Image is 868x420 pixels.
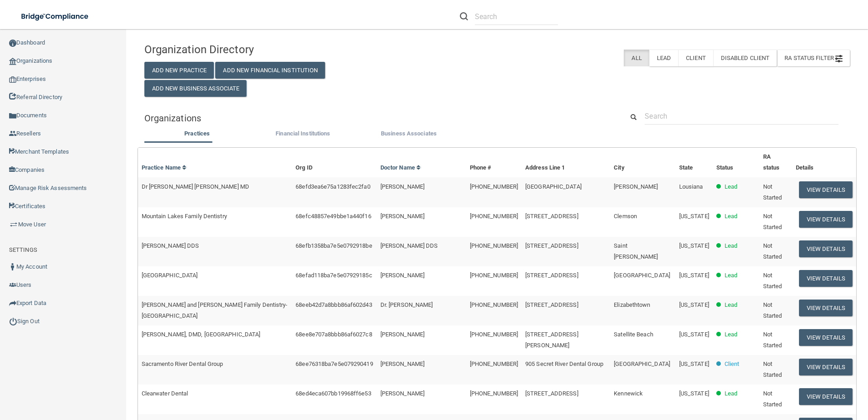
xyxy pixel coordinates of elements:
[725,181,737,192] p: Lead
[380,183,424,190] span: [PERSON_NAME]
[380,164,421,171] a: Doctor Name
[763,301,782,319] span: Not Started
[14,7,97,26] img: bridge_compliance_login_screen.278c3ca4.svg
[624,50,649,66] label: All
[470,213,518,220] span: [PHONE_NUMBER]
[763,183,782,201] span: Not Started
[380,272,424,279] span: [PERSON_NAME]
[144,113,610,123] h5: Organizations
[142,242,199,249] span: [PERSON_NAME] DDS
[725,240,737,251] p: Lead
[9,245,37,255] label: SETTINGS
[296,272,372,279] span: 68efad118ba7e5e07929185c
[614,331,653,338] span: Satellite Beach
[142,213,227,220] span: Mountain Lakes Family Dentistry
[763,390,782,408] span: Not Started
[679,272,709,279] span: [US_STATE]
[679,390,709,397] span: [US_STATE]
[525,242,578,249] span: [STREET_ADDRESS]
[679,331,709,338] span: [US_STATE]
[142,301,288,319] span: [PERSON_NAME] and [PERSON_NAME] Family Dentistry- [GEOGRAPHIC_DATA]
[725,211,737,222] p: Lead
[679,301,709,308] span: [US_STATE]
[276,130,330,137] span: Financial Institutions
[9,58,16,65] img: organization-icon.f8decf85.png
[525,272,578,279] span: [STREET_ADDRESS]
[799,181,853,198] button: View Details
[649,50,678,66] label: Lead
[763,213,782,230] span: Not Started
[784,55,843,61] span: RA Status Filter
[759,148,792,177] th: RA status
[763,331,782,349] span: Not Started
[614,183,658,190] span: [PERSON_NAME]
[9,263,16,270] img: ic_user_dark.df1a06c3.png
[460,12,468,20] img: ic-search.3b580494.png
[475,8,558,25] input: Search
[799,300,853,316] button: View Details
[184,130,210,137] span: Practices
[763,272,782,290] span: Not Started
[799,329,853,346] button: View Details
[380,360,424,367] span: [PERSON_NAME]
[799,211,853,228] button: View Details
[9,281,16,289] img: icon-users.e205127d.png
[466,148,522,177] th: Phone #
[676,148,713,177] th: State
[144,80,247,97] button: Add New Business Associate
[525,360,603,367] span: 905 Secret River Dental Group
[470,360,518,367] span: [PHONE_NUMBER]
[679,183,703,190] span: Lousiana
[610,148,676,177] th: City
[380,301,433,308] span: Dr. [PERSON_NAME]
[9,76,16,83] img: enterprise.0d942306.png
[142,272,198,279] span: [GEOGRAPHIC_DATA]
[296,360,373,367] span: 68ee76318ba7e5e079290419
[713,148,759,177] th: Status
[356,128,462,141] li: Business Associate
[799,240,853,257] button: View Details
[678,50,713,66] label: Client
[713,50,777,66] label: Disabled Client
[9,40,16,47] img: ic_dashboard_dark.d01f4a41.png
[380,213,424,220] span: [PERSON_NAME]
[144,62,214,79] button: Add New Practice
[525,301,578,308] span: [STREET_ADDRESS]
[725,359,740,370] p: Client
[679,360,709,367] span: [US_STATE]
[292,148,376,177] th: Org ID
[470,183,518,190] span: [PHONE_NUMBER]
[525,390,578,397] span: [STREET_ADDRESS]
[614,390,643,397] span: Kennewick
[525,183,582,190] span: [GEOGRAPHIC_DATA]
[470,331,518,338] span: [PHONE_NUMBER]
[525,331,578,349] span: [STREET_ADDRESS][PERSON_NAME]
[142,390,188,397] span: Clearwater Dental
[679,242,709,249] span: [US_STATE]
[296,390,371,397] span: 68ed4eca607bb19968ff6e53
[9,300,16,307] img: icon-export.b9366987.png
[645,108,838,125] input: Search
[381,130,437,137] span: Business Associates
[470,390,518,397] span: [PHONE_NUMBER]
[144,44,370,55] h4: Organization Directory
[725,270,737,281] p: Lead
[215,62,325,79] button: Add New Financial Institution
[142,164,187,171] a: Practice Name
[149,128,246,139] label: Practices
[525,213,578,220] span: [STREET_ADDRESS]
[9,317,17,325] img: ic_power_dark.7ecde6b1.png
[799,359,853,375] button: View Details
[142,183,249,190] span: Dr [PERSON_NAME] [PERSON_NAME] MD
[144,128,250,141] li: Practices
[763,242,782,260] span: Not Started
[380,242,438,249] span: [PERSON_NAME] DDS
[360,128,457,139] label: Business Associates
[725,300,737,310] p: Lead
[296,301,372,308] span: 68eeb42d7a8bbb86af602d43
[255,128,351,139] label: Financial Institutions
[380,331,424,338] span: [PERSON_NAME]
[614,213,637,220] span: Clemson
[296,242,372,249] span: 68efb1358ba7e5e0792918be
[250,128,356,141] li: Financial Institutions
